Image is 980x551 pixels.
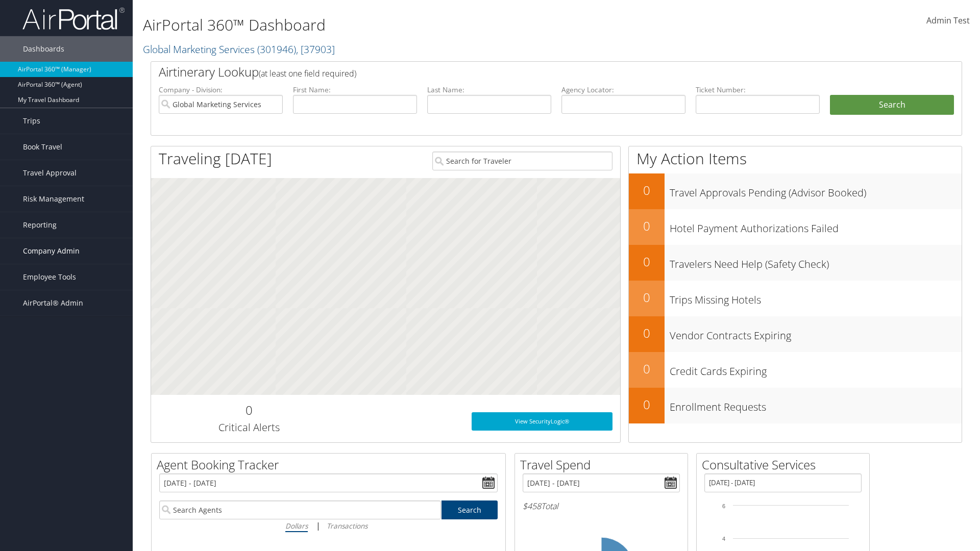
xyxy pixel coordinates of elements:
img: airportal-logo.png [22,7,125,31]
h2: 0 [629,182,665,199]
label: Ticket Number: [696,85,820,95]
a: Admin Test [926,5,970,37]
h3: Trips Missing Hotels [670,288,962,307]
h3: Hotel Payment Authorizations Failed [670,216,962,236]
span: Dashboards [23,36,64,62]
input: Search Agents [159,500,441,519]
a: 0Trips Missing Hotels [629,281,962,316]
a: Search [442,500,498,519]
a: 0Travelers Need Help (Safety Check) [629,245,962,281]
h2: 0 [629,253,665,270]
h2: 0 [629,217,665,235]
span: Employee Tools [23,264,76,290]
h6: Total [523,500,680,512]
span: Travel Approval [23,160,77,186]
span: Book Travel [23,134,62,160]
h1: Traveling [DATE] [159,148,272,169]
span: ( 301946 ) [257,42,296,56]
h3: Vendor Contracts Expiring [670,323,962,343]
h3: Enrollment Requests [670,395,962,414]
h2: 0 [629,396,665,413]
span: AirPortal® Admin [23,290,83,316]
button: Search [830,95,954,115]
h2: Airtinerary Lookup [159,63,887,81]
span: $458 [523,500,541,512]
h1: AirPortal 360™ Dashboard [143,14,694,36]
a: 0Vendor Contracts Expiring [629,316,962,352]
a: 0Travel Approvals Pending (Advisor Booked) [629,173,962,209]
h2: Travel Spend [520,456,688,473]
h3: Credit Cards Expiring [670,359,962,379]
span: Reporting [23,212,57,238]
span: , [ 37903 ] [296,42,335,56]
h2: 0 [629,289,665,306]
label: Company - Division: [159,85,283,95]
h2: Consultative Services [702,456,869,473]
h1: My Action Items [629,148,962,169]
a: 0Enrollment Requests [629,388,962,423]
span: Risk Management [23,186,84,212]
a: 0Hotel Payment Authorizations Failed [629,209,962,245]
h2: 0 [629,360,665,378]
h2: Agent Booking Tracker [157,456,505,473]
a: 0Credit Cards Expiring [629,352,962,388]
span: (at least one field required) [259,68,356,79]
h3: Travel Approvals Pending (Advisor Booked) [670,181,962,200]
span: Trips [23,108,40,134]
h3: Critical Alerts [159,420,339,435]
tspan: 4 [722,536,725,542]
i: Dollars [285,521,308,531]
div: | [159,519,498,532]
label: Last Name: [427,85,551,95]
i: Transactions [327,521,367,531]
tspan: 6 [722,503,725,509]
span: Company Admin [23,238,80,264]
input: Search for Traveler [432,152,612,170]
span: Admin Test [926,15,970,26]
h2: 0 [629,324,665,342]
label: Agency Locator: [561,85,685,95]
a: Global Marketing Services [143,42,335,56]
h3: Travelers Need Help (Safety Check) [670,252,962,271]
a: View SecurityLogic® [472,412,612,431]
label: First Name: [293,85,417,95]
h2: 0 [159,402,339,419]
